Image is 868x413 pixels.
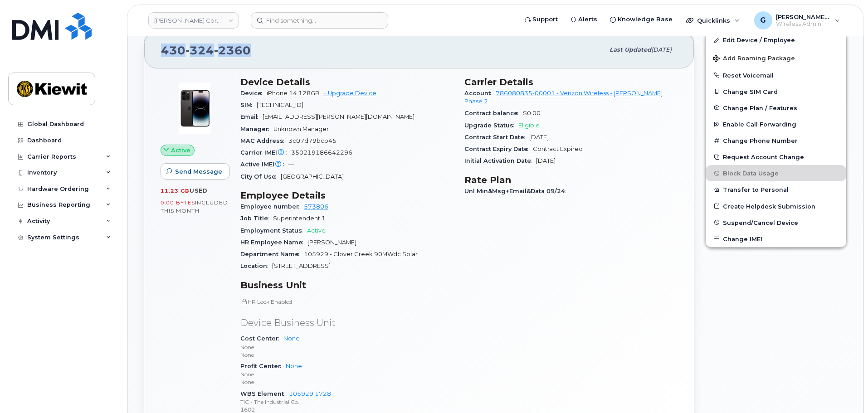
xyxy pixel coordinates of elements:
span: [DATE] [651,46,672,53]
span: Add Roaming Package [713,55,795,63]
button: Change IMEI [706,231,846,247]
button: Suspend/Cancel Device [706,214,846,231]
span: Change Plan / Features [723,104,797,111]
a: + Upgrade Device [323,90,376,97]
span: Employee number [240,203,304,210]
span: Active [171,146,190,155]
span: [EMAIL_ADDRESS][PERSON_NAME][DOMAIN_NAME] [263,113,414,120]
a: Knowledge Base [604,10,679,29]
span: [DATE] [536,157,556,164]
span: MAC Address [240,137,288,144]
p: TIC - The Industrial Co. [240,398,454,406]
button: Change Plan / Features [706,100,846,116]
p: None [240,378,454,386]
span: Employment Status [240,227,307,234]
div: Quicklinks [680,11,746,29]
span: Suspend/Cancel Device [723,219,798,226]
h3: Carrier Details [464,77,678,87]
span: Upgrade Status [464,122,518,129]
h3: Device Details [240,77,454,87]
span: iPhone 14 128GB [267,90,320,97]
span: — [288,161,294,168]
a: Alerts [564,10,604,29]
span: Enable Call Forwarding [723,121,796,128]
span: Account [464,90,496,97]
span: Manager [240,126,273,132]
span: 0.00 Bytes [161,199,195,206]
span: 324 [185,44,214,57]
a: Kiewit Corporation [148,12,239,29]
button: Transfer to Personal [706,181,846,198]
span: HR Employee Name [240,239,307,246]
a: Create Helpdesk Submission [706,198,846,214]
p: None [240,351,454,359]
span: [TECHNICAL_ID] [257,102,303,108]
span: G [760,15,766,26]
span: WBS Element [240,390,289,397]
span: [PERSON_NAME] [307,239,356,246]
span: Contract Expired [533,146,583,152]
button: Send Message [161,163,230,180]
span: Quicklinks [697,17,730,24]
span: Department Name [240,251,304,258]
span: [DATE] [529,134,549,141]
span: $0.00 [523,110,541,117]
span: Location [240,262,272,269]
span: City Of Use [240,173,281,180]
span: Wireless Admin [776,20,830,28]
input: Find something... [251,12,388,29]
span: 2360 [214,44,251,57]
span: Carrier IMEI [240,149,291,156]
span: 11.23 GB [161,188,190,194]
h3: Employee Details [240,190,454,201]
span: Support [532,15,558,24]
span: Unknown Manager [273,126,329,132]
span: 430 [161,44,251,57]
button: Add Roaming Package [706,49,846,67]
span: Unl Min&Msg+Email&Data 09/24 [464,188,570,194]
span: Job Title [240,215,273,222]
h3: Rate Plan [464,175,678,185]
button: Block Data Usage [706,165,846,181]
span: Active [307,227,326,234]
span: [GEOGRAPHIC_DATA] [281,173,344,180]
span: Email [240,113,263,120]
span: Eligible [518,122,540,129]
span: Device [240,90,267,97]
span: included this month [161,199,228,214]
p: HR Lock Enabled [240,298,454,306]
span: SIM [240,102,257,108]
span: Active IMEI [240,161,288,168]
span: Send Message [175,167,222,176]
h3: Business Unit [240,280,454,291]
span: Contract balance [464,110,523,117]
span: Superintendent 1 [273,215,326,222]
a: 573806 [304,203,328,210]
p: Device Business Unit [240,316,454,330]
span: Contract Expiry Date [464,146,533,152]
span: Initial Activation Date [464,157,536,164]
img: image20231002-3703462-njx0qo.jpeg [168,81,222,136]
span: Alerts [578,15,597,24]
span: Contract Start Date [464,134,529,141]
p: None [240,343,454,351]
span: Cost Center [240,335,283,342]
span: 350219186642296 [291,149,352,156]
span: [PERSON_NAME].[PERSON_NAME] [776,13,830,20]
span: [STREET_ADDRESS] [272,262,331,269]
button: Request Account Change [706,149,846,165]
iframe: Messenger Launcher [829,374,861,406]
button: Change Phone Number [706,132,846,149]
span: used [190,187,208,194]
a: 786080835-00001 - Verizon Wireless - [PERSON_NAME] Phase 2 [464,90,663,105]
a: 105929.1728 [289,390,331,397]
span: Knowledge Base [618,15,673,24]
div: Gabrielle.Chicoine [748,11,846,29]
span: Profit Center [240,363,286,369]
a: Edit Device / Employee [706,32,846,48]
button: Change SIM Card [706,83,846,100]
span: 3c07d79bcb45 [288,137,336,144]
a: Support [518,10,564,29]
a: None [283,335,300,342]
span: Last updated [610,46,651,53]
